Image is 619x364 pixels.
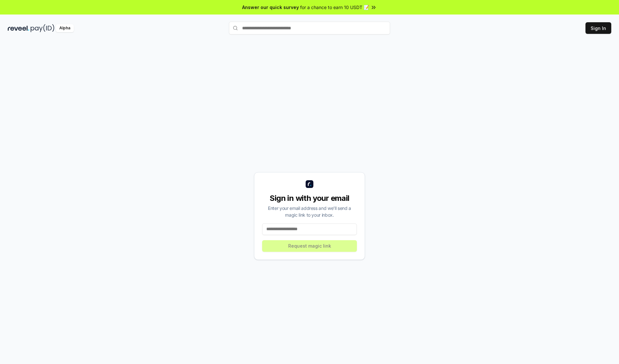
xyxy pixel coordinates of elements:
img: reveel_dark [8,24,29,32]
div: Enter your email address and we’ll send a magic link to your inbox. [262,205,357,218]
span: Answer our quick survey [242,4,299,11]
img: pay_id [31,24,54,32]
span: for a chance to earn 10 USDT 📝 [300,4,369,11]
button: Sign In [585,22,611,34]
div: Alpha [56,24,74,32]
div: Sign in with your email [262,193,357,203]
img: logo_small [306,180,313,188]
